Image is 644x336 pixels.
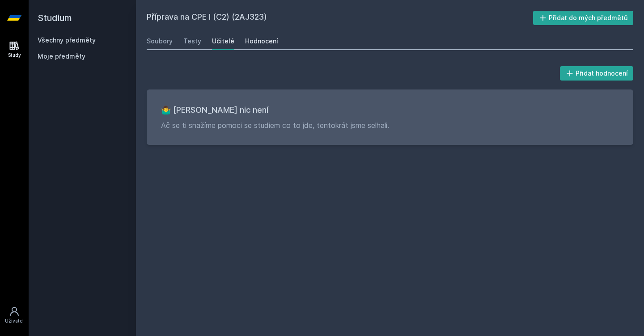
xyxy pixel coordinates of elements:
span: Moje předměty [38,52,85,61]
div: Hodnocení [245,37,278,46]
div: Uživatel [5,318,24,324]
h3: 🤷‍♂️ [PERSON_NAME] nic není [161,104,619,116]
button: Přidat hodnocení [560,66,634,81]
a: Study [2,36,27,63]
a: Uživatel [2,302,27,329]
p: Ač se ti snažíme pomoci se studiem co to jde, tentokrát jsme selhali. [161,120,619,131]
a: Hodnocení [245,32,278,50]
a: Všechny předměty [38,36,96,44]
div: Testy [183,37,201,46]
div: Učitelé [212,37,234,46]
a: Testy [183,32,201,50]
a: Učitelé [212,32,234,50]
div: Study [8,52,21,59]
button: Přidat do mých předmětů [533,11,634,25]
div: Soubory [147,37,173,46]
h2: Příprava na CPE I (C2) (2AJ323) [147,11,533,25]
a: Soubory [147,32,173,50]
